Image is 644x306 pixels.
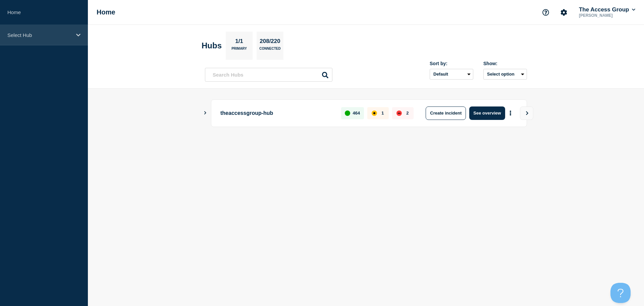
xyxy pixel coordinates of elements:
[406,111,409,116] p: 2
[469,106,505,120] button: See overview
[220,106,333,120] p: theaccessgroup-hub
[578,13,637,18] p: [PERSON_NAME]
[259,47,280,54] p: Connected
[539,5,553,19] button: Support
[483,61,527,66] div: Show:
[204,111,207,116] button: Show Connected Hubs
[202,41,222,50] h2: Hubs
[233,38,246,47] p: 1/1
[430,69,473,80] select: Sort by
[557,5,571,19] button: Account settings
[506,107,515,119] button: More actions
[396,111,402,116] div: down
[205,68,332,82] input: Search Hubs
[426,106,466,120] button: Create incident
[345,111,350,116] div: up
[381,111,384,116] p: 1
[372,111,377,116] div: affected
[483,69,527,80] button: Select option
[520,106,533,120] button: View
[231,47,247,54] p: Primary
[353,111,360,116] p: 464
[7,32,72,38] p: Select Hub
[430,61,473,66] div: Sort by:
[610,283,631,303] iframe: Help Scout Beacon - Open
[257,38,283,47] p: 208/220
[578,6,637,13] button: The Access Group
[97,8,115,16] h1: Home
